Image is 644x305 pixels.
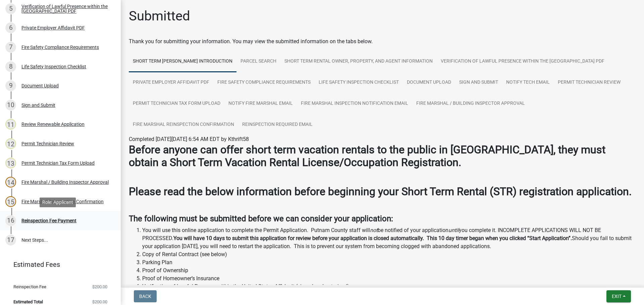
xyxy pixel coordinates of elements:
a: Fire Marshal Inspection Notification Email [297,93,412,115]
span: Back [139,294,151,299]
span: Estimated Total [13,300,43,304]
div: Permit Technician Tax Form Upload [21,161,95,165]
a: Parcel search [236,51,280,72]
div: 14 [5,177,16,187]
span: $200.00 [92,300,107,304]
strong: The following must be submitted before we can consider your application: [129,214,393,223]
a: Private Employer Affidavit PDF [129,72,213,93]
li: Copy of Rental Contract (see below) [142,250,636,258]
div: Life Safety Inspection Checklist [21,64,86,69]
div: 16 [5,215,16,226]
div: Fire Marshal Reinspection Confirmation [21,199,104,204]
strong: Please read the below information before beginning your Short Term Rental (STR) registration appl... [129,185,632,198]
a: Permit Technician Tax Form Upload [129,93,224,115]
div: Permit Technician Review [21,141,74,146]
h1: Submitted [129,8,190,24]
div: 15 [5,196,16,207]
div: Fire Safety Compliance Requirements [21,45,99,50]
li: Proof of Ownership [142,266,636,275]
a: Estimated Fees [5,258,110,271]
div: Review Renewable Application [21,122,85,127]
div: 5 [5,3,16,14]
a: Notify Tech Email [502,72,554,93]
a: Fire Marshal Reinspection Confirmation [129,114,238,136]
div: Role: Applicant [40,198,76,207]
div: 17 [5,235,16,245]
strong: You will have 10 days to submit this application for review before your application is closed aut... [173,235,572,241]
span: Reinspection Fee [13,285,46,289]
div: 10 [5,100,16,110]
li: Proof of Homeowner’s Insurance [142,275,636,283]
div: 12 [5,138,16,149]
span: Exit [612,294,622,299]
div: 7 [5,42,16,53]
a: Fire Marshal / Building Inspector Approval [412,93,529,115]
div: 9 [5,80,16,91]
div: Thank you for submitting your information. You may view the submitted information on the tabs below. [129,37,636,46]
a: Verification of Lawful Presence within the [GEOGRAPHIC_DATA] PDF [437,51,608,72]
div: Verification of Lawful Presence within the [GEOGRAPHIC_DATA] PDF [21,4,110,13]
div: Reinspection Fee Payment [21,218,76,223]
div: Document Upload [21,83,59,88]
a: Life Safety Inspection Checklist [315,72,403,93]
button: Exit [606,290,631,302]
a: Fire Safety Compliance Requirements [213,72,315,93]
a: Short Term [PERSON_NAME] Introduction [129,51,236,72]
span: Completed [DATE][DATE] 6:54 AM EDT by Kthrift58 [129,136,249,142]
button: Back [134,290,157,302]
div: Fire Marshal / Building Inspector Approval [21,180,109,184]
div: 8 [5,61,16,72]
a: Permit Technician Review [554,72,625,93]
a: Short Term Rental Owner, Property, and Agent Information [280,51,437,72]
li: Parking Plan [142,258,636,266]
span: $200.00 [92,285,107,289]
a: Sign and Submit [455,72,502,93]
i: until [448,227,459,233]
li: You will use this online application to complete the Permit Application. Putnam County staff will... [142,226,636,250]
div: 13 [5,158,16,168]
a: Reinspection Required Email [238,114,317,136]
div: Private Employer Affidavit PDF [21,25,85,30]
a: Notify Fire Marshal Email [224,93,297,115]
strong: Before anyone can offer short term vacation rentals to the public in [GEOGRAPHIC_DATA], they must... [129,143,605,169]
div: Sign and Submit [21,103,55,107]
div: 6 [5,22,16,33]
li: Verification of Lawful Presence within the United States Affidavit (signed and notarized) [142,283,636,291]
i: not [370,227,378,233]
a: Document Upload [403,72,455,93]
div: 11 [5,119,16,130]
